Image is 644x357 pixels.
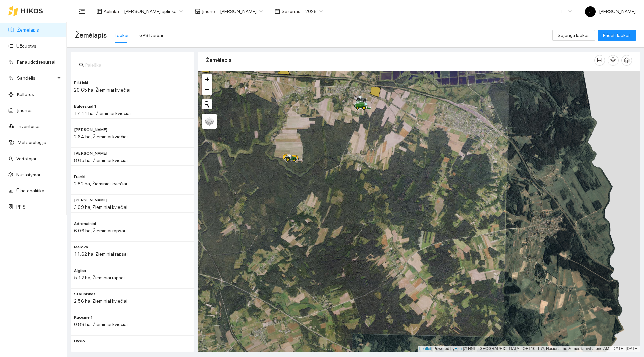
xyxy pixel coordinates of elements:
span: Adomaiciai [74,221,96,227]
span: J [589,6,592,17]
span: Jerzy Gvozdovicz aplinka [124,6,183,16]
span: menu-fold [79,8,85,14]
div: Laukai [115,32,128,39]
span: Aplinka : [104,8,120,15]
span: Pridėti laukus [603,32,631,39]
a: Vartotojai [16,156,36,161]
span: [PERSON_NAME] [585,9,636,14]
a: Žemėlapis [17,27,39,33]
span: Algisa [74,267,86,274]
span: Franki krapal [74,127,107,133]
span: calendar [275,9,280,14]
span: Konstantino nuoma [74,150,107,157]
span: 17.11 ha, Žieminiai kviečiai [74,111,131,116]
a: Zoom out [202,84,212,95]
span: 2.56 ha, Žieminiai kviečiai [74,298,127,304]
span: column-width [595,58,605,63]
span: Sandėlis [17,71,55,85]
span: 3.09 ha, Žieminiai kviečiai [74,204,127,210]
span: 2.82 ha, Žieminiai kviečiai [74,181,127,186]
div: Žemėlapis [206,51,594,70]
span: 2.64 ha, Žieminiai kviečiai [74,134,128,139]
a: Esri [455,346,462,351]
span: Stauniskes [74,291,95,297]
span: 5.12 ha, Žieminiai rapsai [74,275,125,280]
span: | [463,346,464,351]
span: Sujungti laukus [558,32,590,39]
span: Jerzy Gvozdovič [220,6,263,16]
a: Kultūros [17,92,34,97]
span: 6.06 ha, Žieminiai rapsai [74,228,125,233]
span: 11.62 ha, Žieminiai rapsai [74,251,128,257]
span: layout [97,9,102,14]
span: 2026 [305,6,323,16]
a: Leaflet [419,346,431,351]
span: 8.65 ha, Žieminiai kviečiai [74,158,128,163]
span: Ričardo [74,197,107,203]
button: menu-fold [75,5,89,18]
span: Įmonė : [202,8,216,15]
span: Franki [74,174,85,180]
span: search [79,63,84,67]
a: Inventorius [18,124,41,129]
a: Įmonės [17,108,33,113]
span: Malova [74,244,88,250]
a: Pridėti laukus [598,33,636,38]
div: | Powered by © HNIT-[GEOGRAPHIC_DATA]; ORT10LT ©, Nacionalinė žemės tarnyba prie AM, [DATE]-[DATE] [418,346,640,352]
input: Paieška [85,61,186,69]
button: Pridėti laukus [598,30,636,41]
span: Žemėlapis [75,30,107,41]
a: Meteorologija [18,140,46,145]
span: − [205,85,209,94]
span: Dyslo [74,338,85,344]
a: Sujungti laukus [552,33,595,38]
a: Layers [202,114,217,129]
span: 20.65 ha, Žieminiai kviečiai [74,87,130,93]
span: Kuosine 1 [74,314,93,321]
span: shop [195,9,200,14]
span: LT [561,6,572,16]
span: Sezonas : [282,8,301,15]
button: column-width [594,55,605,66]
a: Zoom in [202,74,212,84]
span: Bulves gal 1 [74,103,97,110]
a: PPIS [16,204,26,210]
a: Nustatymai [16,172,40,177]
button: Initiate a new search [202,99,212,109]
div: GPS Darbai [139,32,163,39]
a: Ūkio analitika [16,188,44,193]
span: + [205,75,209,83]
a: Panaudoti resursai [17,59,55,65]
a: Užduotys [16,43,36,49]
button: Sujungti laukus [552,30,595,41]
span: 0.88 ha, Žieminiai kviečiai [74,322,128,327]
span: Piktiski [74,80,88,86]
